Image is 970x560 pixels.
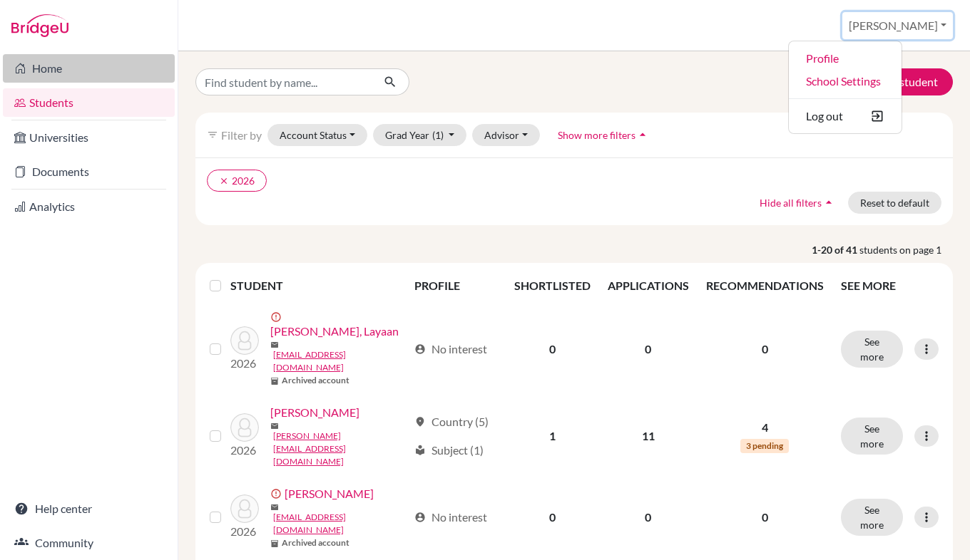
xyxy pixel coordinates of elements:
[230,413,259,442] img: Andrade, Gabriel
[282,374,349,387] b: Archived account
[3,157,175,186] a: Documents
[273,348,408,374] a: [EMAIL_ADDRESS][DOMAIN_NAME]
[740,439,789,453] span: 3 pending
[841,499,903,536] button: See more
[230,523,259,540] p: 2026
[832,269,947,303] th: SEE MORE
[230,494,259,523] img: Barel, Amit
[270,539,279,548] span: inventory_2
[558,129,635,141] span: Show more filters
[789,70,902,93] a: School Settings
[373,124,467,146] button: Grad Year(1)
[599,303,698,395] td: 0
[270,503,279,512] span: mail
[11,14,68,37] img: Bridge-U
[414,442,484,459] div: Subject (1)
[822,195,836,209] i: arrow_drop_up
[635,128,650,142] i: arrow_drop_up
[230,355,259,372] p: 2026
[472,124,540,146] button: Advisor
[841,331,903,368] button: See more
[414,343,426,355] span: account_circle
[285,485,374,502] a: [PERSON_NAME]
[195,68,372,95] input: Find student by name...
[506,477,599,558] td: 0
[747,192,848,214] button: Hide all filtersarrow_drop_up
[760,197,822,209] span: Hide all filters
[841,418,903,455] button: See more
[270,404,359,421] a: [PERSON_NAME]
[414,416,426,427] span: location_on
[789,105,902,128] button: Log out
[842,12,953,39] button: [PERSON_NAME]
[506,269,599,303] th: SHORTLISTED
[706,509,824,526] p: 0
[3,192,175,221] a: Analytics
[3,494,175,523] a: Help center
[789,47,902,70] a: Profile
[3,88,175,117] a: Students
[207,129,218,140] i: filter_list
[859,242,953,257] span: students on page 1
[414,509,487,526] div: No interest
[414,341,487,358] div: No interest
[698,269,832,303] th: RECOMMENDATIONS
[270,323,399,340] a: [PERSON_NAME], Layaan
[270,311,285,323] span: error_outline
[270,377,279,385] span: inventory_2
[414,512,426,523] span: account_circle
[270,422,279,430] span: mail
[848,192,941,214] button: Reset to default
[270,341,279,349] span: mail
[3,529,175,557] a: Community
[599,269,698,303] th: APPLICATIONS
[207,170,267,192] button: clear2026
[414,413,489,430] div: Country (5)
[267,124,367,146] button: Account Status
[506,395,599,477] td: 1
[432,129,444,141] span: (1)
[414,445,426,456] span: local_library
[812,242,859,257] strong: 1-20 of 41
[273,430,408,468] a: [PERSON_NAME][EMAIL_ADDRESS][DOMAIN_NAME]
[406,269,506,303] th: PROFILE
[599,477,698,558] td: 0
[3,54,175,83] a: Home
[506,303,599,395] td: 0
[599,395,698,477] td: 11
[221,128,262,142] span: Filter by
[270,488,285,499] span: error_outline
[546,124,662,146] button: Show more filtersarrow_drop_up
[230,326,259,355] img: Al Khateeb, Layaan
[706,341,824,358] p: 0
[3,123,175,152] a: Universities
[219,176,229,186] i: clear
[706,419,824,436] p: 4
[282,536,349,549] b: Archived account
[230,442,259,459] p: 2026
[230,269,406,303] th: STUDENT
[788,41,902,134] ul: [PERSON_NAME]
[273,511,408,536] a: [EMAIL_ADDRESS][DOMAIN_NAME]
